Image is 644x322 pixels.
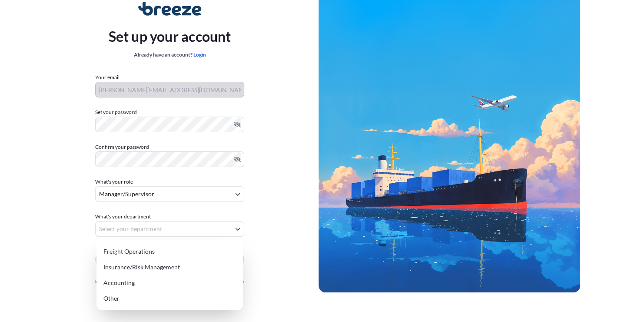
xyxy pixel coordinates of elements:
button: Hide password [234,156,241,163]
div: Freight Operations [100,244,239,259]
div: Other [100,291,239,306]
button: Hide password [234,121,241,128]
div: Accounting [100,275,239,291]
div: Insurance/Risk Management [100,259,239,275]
